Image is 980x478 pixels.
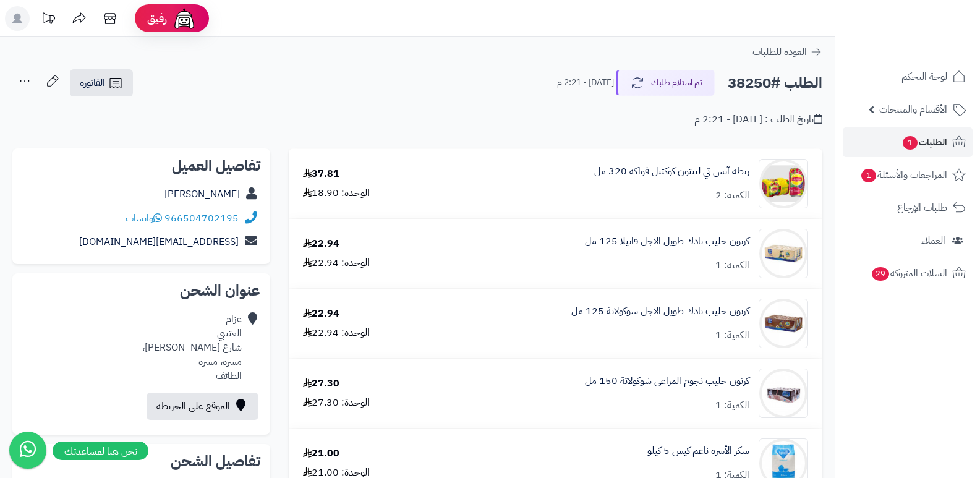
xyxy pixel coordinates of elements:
[715,189,749,203] div: الكمية: 2
[585,374,749,388] a: كرتون حليب نجوم المراعي شوكولاتة 150 مل
[79,234,239,249] a: [EMAIL_ADDRESS][DOMAIN_NAME]
[921,232,945,249] span: العملاء
[147,11,167,26] span: رفيق
[715,258,749,273] div: الكمية: 1
[879,101,947,118] span: الأقسام والمنتجات
[303,167,339,181] div: 37.81
[897,199,947,216] span: طلبات الإرجاع
[903,136,918,150] span: 1
[843,127,973,157] a: الطلبات1
[759,229,807,278] img: 1664612445-%D8%AA%D9%86%D8%B2%D9%8A%D9%84%20(33)-90x90.jpg
[594,164,749,179] a: ربطة آيس تي ليبتون كوكتيل فواكه 320 مل
[860,166,947,184] span: المراجعات والأسئلة
[728,70,822,96] h2: الطلب #38250
[22,283,260,298] h2: عنوان الشحن
[303,446,339,461] div: 21.00
[303,256,370,270] div: الوحدة: 22.94
[147,393,258,420] a: الموقع على الخريطة
[843,258,973,288] a: السلات المتروكة29
[70,69,133,96] a: الفاتورة
[126,211,162,226] a: واتساب
[303,377,339,391] div: 27.30
[303,186,370,200] div: الوحدة: 18.90
[142,312,242,383] div: عزام العتيبي شارع [PERSON_NAME]، مسره، مسره الطائف
[872,267,889,281] span: 29
[715,398,749,412] div: الكمية: 1
[752,45,807,59] span: العودة للطلبات
[843,226,973,255] a: العملاء
[843,193,973,223] a: طلبات الإرجاع
[80,75,105,90] span: الفاتورة
[22,454,260,469] h2: تفاصيل الشحن
[303,237,339,251] div: 22.94
[303,307,339,321] div: 22.94
[901,134,947,151] span: الطلبات
[164,187,240,202] a: [PERSON_NAME]
[616,70,715,96] button: تم استلام طلبك
[694,113,822,127] div: تاريخ الطلب : [DATE] - 2:21 م
[571,304,749,318] a: كرتون حليب نادك طويل الاجل شوكولاتة 125 مل
[164,211,239,226] a: 966504702195
[647,444,749,458] a: سكر الأسرة ناعم كيس 5 كيلو
[843,160,973,190] a: المراجعات والأسئلة1
[303,326,370,340] div: الوحدة: 22.94
[861,169,876,182] span: 1
[557,77,614,89] small: [DATE] - 2:21 م
[759,299,807,348] img: 1664612301-%D8%AA%D9%86%D8%B2%D9%8A%D9%84%20(32)-90x90.jpg
[759,369,807,418] img: 1664171193-GDR00027-1-90x90.jpg
[843,62,973,92] a: لوحة التحكم
[871,265,947,282] span: السلات المتروكة
[759,159,807,208] img: 1677255351-%D8%A7%D9%84%D8%AA%D9%82%D8%A7%D8%B7%20%D8%A7%D9%84%D9%88%D9%8A%D8%A8_24-2-2023_191223...
[715,328,749,343] div: الكمية: 1
[752,45,822,59] a: العودة للطلبات
[585,234,749,249] a: كرتون حليب نادك طويل الاجل فانيلا 125 مل
[303,396,370,410] div: الوحدة: 27.30
[22,158,260,173] h2: تفاصيل العميل
[33,6,64,34] a: تحديثات المنصة
[172,6,197,31] img: ai-face.png
[901,68,947,85] span: لوحة التحكم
